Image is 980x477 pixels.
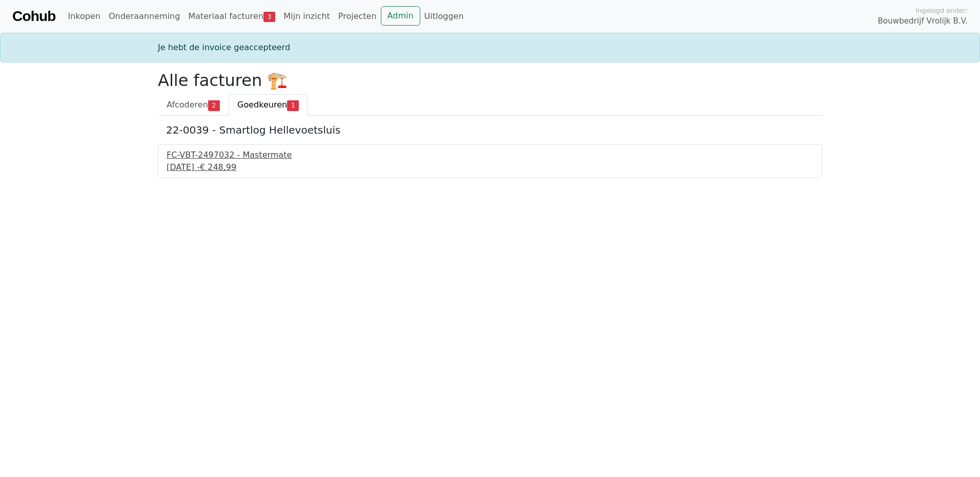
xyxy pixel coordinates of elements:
span: Goedkeuren [237,100,287,110]
a: Uitloggen [420,6,468,27]
a: Cohub [12,4,55,29]
a: Projecten [334,6,381,27]
h5: 22-0039 - Smartlog Hellevoetsluis [166,124,814,136]
a: Goedkeuren1 [229,94,308,116]
a: FC-VBT-2497032 - Mastermate[DATE] -€ 248,99 [167,149,813,174]
h2: Alle facturen 🏗️ [158,71,822,90]
a: Afcoderen2 [158,94,229,116]
div: Je hebt de invoice geaccepteerd [152,41,828,54]
a: Admin [381,6,420,26]
span: 3 [263,12,275,22]
span: 2 [208,100,220,111]
span: Afcoderen [167,100,208,110]
div: [DATE] - [167,161,813,174]
a: Onderaanneming [105,6,184,27]
a: Materiaal facturen3 [184,6,279,27]
div: FC-VBT-2497032 - Mastermate [167,149,813,161]
span: € 248,99 [200,162,236,172]
span: Bouwbedrijf Vrolijk B.V. [877,15,968,27]
a: Mijn inzicht [279,6,334,27]
a: Inkopen [64,6,104,27]
span: 1 [287,100,299,111]
span: Ingelogd onder: [915,6,968,15]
